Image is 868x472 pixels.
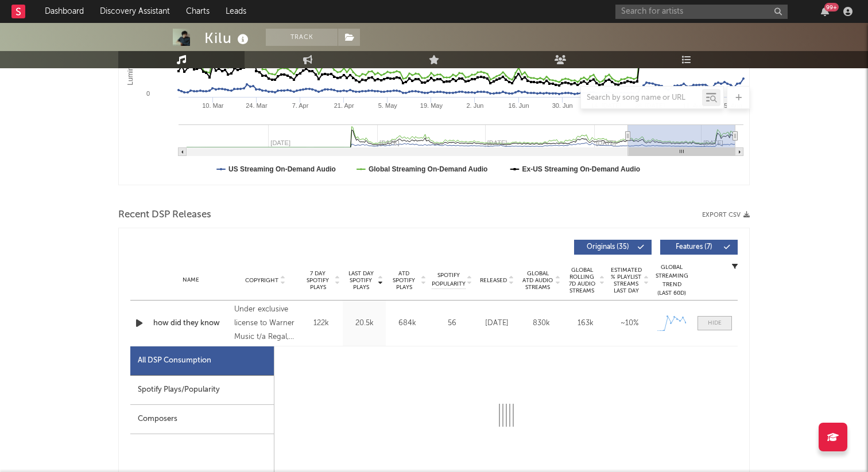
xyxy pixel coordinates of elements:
div: Kilu [204,29,251,48]
div: 56 [432,318,472,329]
div: 122k [303,318,340,329]
button: 99+ [821,7,829,16]
span: ATD Spotify Plays [389,270,419,291]
span: Released [480,277,507,284]
span: Spotify Popularity [432,271,466,288]
span: Recent DSP Releases [118,208,211,222]
div: All DSP Consumption [130,346,274,376]
button: Export CSV [702,212,750,219]
div: All DSP Consumption [138,354,211,368]
div: 163k [566,318,604,329]
div: 830k [522,318,560,329]
span: Originals ( 35 ) [582,244,634,251]
span: Copyright [245,277,278,284]
span: 7 Day Spotify Plays [303,270,333,291]
div: Name [153,276,228,284]
input: Search for artists [615,5,788,19]
div: ~ 10 % [610,318,649,329]
span: Global Rolling 7D Audio Streams [566,267,598,294]
text: Luminate Daily Streams [126,12,134,85]
span: Estimated % Playlist Streams Last Day [610,267,642,294]
div: Under exclusive license to Warner Music t/a Regal, © 2025 kilusworld [234,303,297,344]
button: Originals(35) [574,240,652,255]
span: Features ( 7 ) [668,244,720,251]
input: Search by song name or URL [581,93,702,103]
div: [DATE] [478,318,516,329]
div: 684k [389,318,426,329]
text: US Streaming On-Demand Audio [228,165,336,173]
button: Features(7) [660,240,738,255]
span: Global ATD Audio Streams [522,270,553,291]
div: 20.5k [346,318,383,329]
a: how did they know [153,318,228,329]
div: 99 + [824,3,839,11]
div: Composers [130,405,274,434]
text: Global Streaming On-Demand Audio [369,165,488,173]
div: Spotify Plays/Popularity [130,376,274,405]
text: Ex-US Streaming On-Demand Audio [522,165,641,173]
div: Global Streaming Trend (Last 60D) [654,263,689,298]
span: Last Day Spotify Plays [346,270,376,291]
button: Track [266,29,338,46]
